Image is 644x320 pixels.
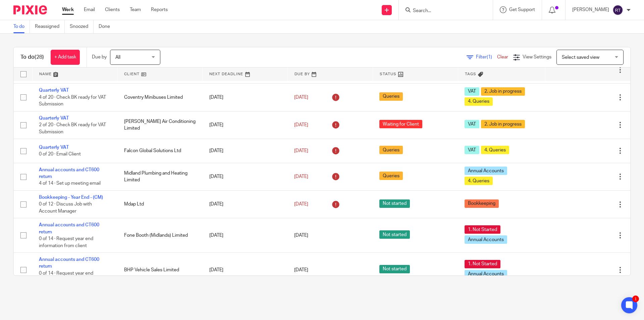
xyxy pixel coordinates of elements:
[481,120,525,128] span: 2. Job in progress
[99,20,115,33] a: Done
[612,5,623,15] img: svg%3E
[294,233,308,238] span: [DATE]
[39,195,103,200] a: Bookkeeping - Year End - (CM)
[465,87,479,96] span: VAT
[465,97,493,106] span: 4. Queries
[412,8,473,14] input: Search
[115,55,120,60] span: All
[35,54,44,60] span: (28)
[465,235,507,244] span: Annual Accounts
[294,268,308,272] span: [DATE]
[20,54,44,61] h1: To do
[562,55,599,60] span: Select saved view
[294,95,308,100] span: [DATE]
[379,92,403,101] span: Queries
[379,199,410,208] span: Not started
[379,172,403,180] span: Queries
[465,225,500,234] span: 1. Not Started
[203,190,288,218] td: [DATE]
[203,84,288,111] td: [DATE]
[465,167,507,175] span: Annual Accounts
[62,6,74,13] a: Work
[39,202,92,214] span: 0 of 12 · Discuss Job with Account Manager
[117,139,203,163] td: Falcon Global Solutions Ltd
[39,271,93,283] span: 0 of 14 · Request year end information from client
[117,84,203,111] td: Coventry Minibuses Limited
[13,5,47,14] img: Pixie
[70,20,94,33] a: Snoozed
[39,236,93,248] span: 0 of 14 · Request year end information from client
[35,20,65,33] a: Reassigned
[39,123,106,134] span: 2 of 20 · Check BK ready for VAT Submission
[379,265,410,273] span: Not started
[117,190,203,218] td: Mdap Ltd
[39,181,101,186] span: 4 of 14 · Set up meeting email
[105,6,120,13] a: Clients
[294,174,308,179] span: [DATE]
[465,72,476,76] span: Tags
[117,111,203,139] td: [PERSON_NAME] Air Conditioning Limited
[151,6,168,13] a: Reports
[379,146,403,154] span: Queries
[497,55,508,59] a: Clear
[632,295,639,302] div: 1
[294,202,308,207] span: [DATE]
[465,177,493,185] span: 4. Queries
[39,95,106,107] span: 4 of 20 · Check BK ready for VAT Submission
[572,6,609,13] p: [PERSON_NAME]
[39,168,99,179] a: Annual accounts and CT600 return
[203,218,288,253] td: [DATE]
[509,7,535,12] span: Get Support
[130,6,141,13] a: Team
[294,123,308,127] span: [DATE]
[39,88,69,93] a: Quarterly VAT
[51,50,80,65] a: + Add task
[203,253,288,287] td: [DATE]
[465,120,479,128] span: VAT
[465,146,479,154] span: VAT
[379,120,422,128] span: Waiting for Client
[117,253,203,287] td: BHP Vehicle Sales Limited
[117,218,203,253] td: Fone Booth (Midlands) Limited
[481,146,509,154] span: 4. Queries
[523,55,551,59] span: View Settings
[203,139,288,163] td: [DATE]
[487,55,492,59] span: (1)
[465,260,500,268] span: 1. Not Started
[465,199,499,208] span: Bookkeeping
[39,152,81,157] span: 0 of 20 · Email Client
[294,148,308,153] span: [DATE]
[379,230,410,239] span: Not started
[476,55,497,59] span: Filter
[117,163,203,190] td: Midland Plumbing and Heating Limited
[92,54,107,60] p: Due by
[39,257,99,269] a: Annual accounts and CT600 return
[84,6,95,13] a: Email
[39,145,69,150] a: Quarterly VAT
[203,163,288,190] td: [DATE]
[39,223,99,234] a: Annual accounts and CT600 return
[203,111,288,139] td: [DATE]
[13,20,30,33] a: To do
[39,116,69,121] a: Quarterly VAT
[465,270,507,278] span: Annual Accounts
[481,87,525,96] span: 2. Job in progress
